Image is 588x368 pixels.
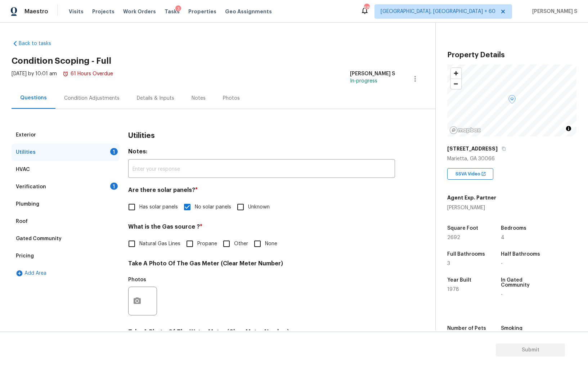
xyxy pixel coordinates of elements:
div: Notes [192,95,206,102]
span: 1978 [447,287,459,292]
div: 687 [364,4,369,12]
a: Mapbox homepage [449,126,481,134]
h5: Agent Exp. Partner [447,194,496,201]
span: Maestro [24,8,48,15]
input: Enter your response [128,161,395,178]
span: 3 [447,261,450,266]
div: [PERSON_NAME] S [350,70,395,77]
h5: Year Built [447,278,471,283]
button: Zoom out [451,78,461,89]
div: HVAC [16,166,30,173]
span: - [501,292,503,297]
span: Geo Assignments [225,8,272,15]
div: Pricing [16,252,34,260]
div: Condition Adjustments [64,95,120,102]
div: Exterior [16,131,36,139]
div: Utilities [16,149,36,156]
span: 61 Hours Overdue [63,71,113,76]
span: Unknown [248,203,270,211]
div: 1 [110,148,118,155]
span: SSVA Video [455,170,483,178]
span: 4 [501,235,504,240]
h3: Utilities [128,132,155,139]
span: Projects [92,8,115,15]
h4: Take A Photo Of The Gas Meter (Clear Meter Number) [128,260,395,270]
h5: Smoking [501,326,522,331]
span: [GEOGRAPHIC_DATA], [GEOGRAPHIC_DATA] + 60 [381,8,495,15]
h5: Bedrooms [501,226,526,231]
div: Gated Community [16,235,62,242]
h5: Full Bathrooms [447,252,485,257]
div: Map marker [508,95,516,106]
button: Zoom in [451,68,461,78]
span: None [265,240,277,248]
h4: Notes: [128,148,395,158]
h5: Photos [128,277,146,282]
h5: Half Bathrooms [501,252,540,257]
h4: What is the Gas source ? [128,223,395,233]
span: Has solar panels [139,203,178,211]
button: Copy Address [501,145,507,152]
div: [PERSON_NAME] [447,204,496,211]
canvas: Map [447,64,577,136]
div: Details & Inputs [137,95,174,102]
span: Tasks [165,9,180,14]
h5: [STREET_ADDRESS] [447,145,498,152]
span: Visits [69,8,84,15]
span: Properties [188,8,216,15]
h5: Number of Pets [447,326,486,331]
h2: Condition Scoping - Full [12,57,435,64]
div: [DATE] by 10:01 am [12,70,113,87]
h5: Square Foot [447,226,478,231]
h5: In Gated Community [501,278,541,288]
span: Toggle attribution [566,125,571,133]
img: Open In New Icon [481,171,486,176]
span: 2692 [447,235,460,240]
div: Roof [16,218,28,225]
div: 3 [175,5,181,13]
div: 1 [110,183,118,190]
div: Photos [223,95,240,102]
span: [PERSON_NAME] S [529,8,577,15]
div: Marietta, GA 30066 [447,155,576,162]
a: Back to tasks [12,40,81,47]
span: In-progress [350,78,377,84]
h4: Take A Photo Of The Water Meter (Clear Meter Number) [128,328,395,338]
div: Verification [16,183,46,190]
div: Questions [20,94,47,102]
div: SSVA Video [447,168,493,180]
span: Work Orders [123,8,156,15]
button: Toggle attribution [564,124,573,133]
span: No solar panels [195,203,231,211]
span: Propane [197,240,217,248]
span: - [501,261,503,266]
span: Other [234,240,248,248]
h3: Property Details [447,51,576,59]
h4: Are there solar panels? [128,187,395,197]
div: Plumbing [16,201,39,208]
span: Natural Gas Lines [139,240,180,248]
div: Add Area [12,265,120,282]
